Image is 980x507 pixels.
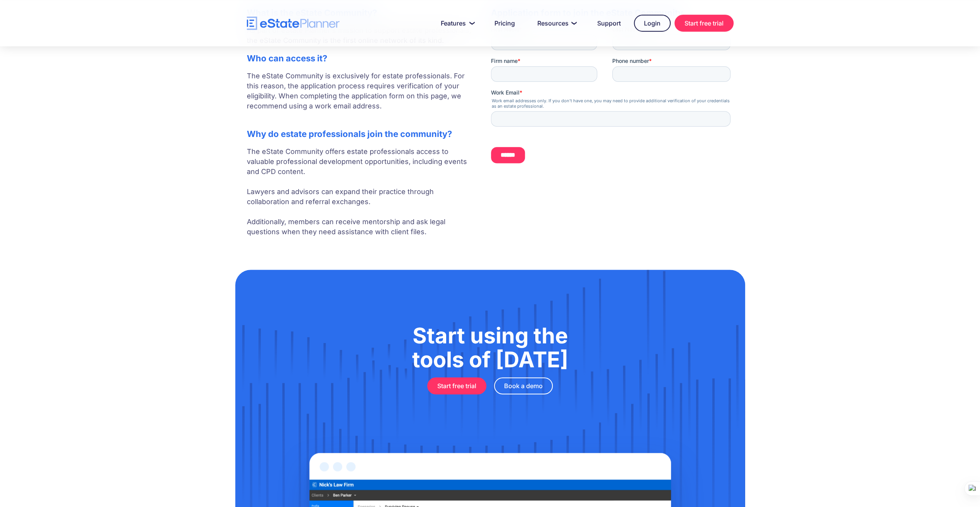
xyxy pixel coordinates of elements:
a: home [247,17,340,30]
p: The eState Community is exclusively for estate professionals. For this reason, the application pr... [247,71,476,121]
a: Start free trial [427,377,486,394]
a: Pricing [485,15,524,31]
a: Start free trial [674,15,734,32]
h1: Start using the tools of [DATE] [274,324,707,372]
iframe: Form 0 [491,25,734,169]
a: Login [634,15,671,32]
p: The eState Community offers estate professionals access to valuable professional development oppo... [247,147,476,237]
a: Features [431,15,481,31]
a: Resources [528,15,584,31]
h2: Who can access it? [247,53,476,63]
h2: Why do estate professionals join the community? [247,129,476,139]
a: Support [588,15,630,31]
a: Book a demo [494,377,553,394]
